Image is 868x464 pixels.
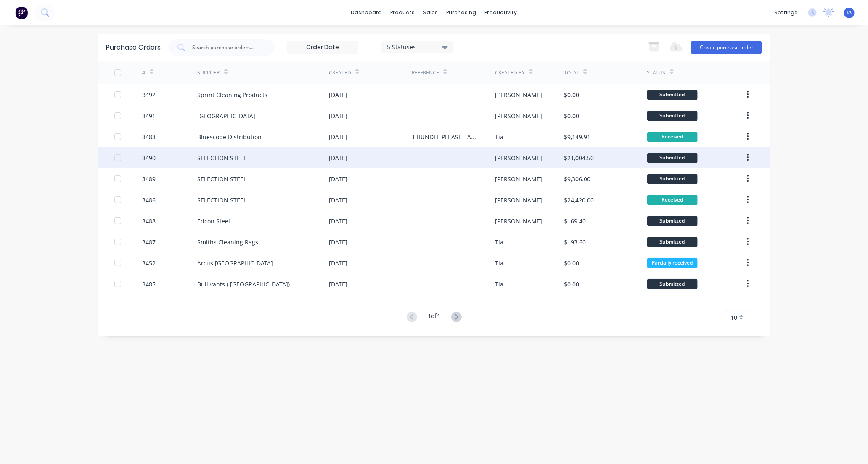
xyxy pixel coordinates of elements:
div: Tia [495,259,503,268]
div: 5 Statuses [387,42,447,51]
div: Tia [495,280,503,289]
div: Received [647,195,698,205]
div: # [142,69,146,77]
div: $9,306.00 [564,175,590,183]
div: $0.00 [564,111,579,120]
div: $0.00 [564,280,579,289]
div: [PERSON_NAME] [495,154,542,162]
div: [DATE] [329,217,347,225]
div: $0.00 [564,90,579,99]
div: SELECTION STEEL [197,196,246,204]
button: Create purchase order [691,41,762,54]
div: [DATE] [329,196,347,204]
div: 1 of 4 [428,311,440,323]
div: [DATE] [329,90,347,99]
div: SELECTION STEEL [197,175,246,183]
div: Submitted [647,174,698,184]
div: Received [647,132,698,142]
div: Submitted [647,90,698,100]
div: Submitted [647,216,698,226]
div: Sprint Cleaning Products [197,90,267,99]
div: $24,420.00 [564,196,594,204]
div: [DATE] [329,111,347,120]
div: [DATE] [329,238,347,247]
span: 10 [730,313,737,322]
div: sales [419,6,442,19]
div: Total [564,69,579,77]
div: 3485 [142,280,156,289]
div: Created By [495,69,525,77]
div: $0.00 [564,259,579,268]
div: 3487 [142,238,156,247]
div: 3491 [142,111,156,120]
div: Tia [495,238,503,247]
div: [PERSON_NAME] [495,111,542,120]
div: [DATE] [329,133,347,141]
img: Factory [15,6,28,19]
div: Partially received [647,258,698,268]
div: [PERSON_NAME] [495,196,542,204]
div: Bluescope Distribution [197,133,262,141]
div: 3488 [142,217,156,225]
div: Arcus [GEOGRAPHIC_DATA] [197,259,273,268]
div: products [386,6,419,19]
div: Smiths Cleaning Rags [197,238,258,247]
div: Status [647,69,666,77]
span: IA [847,9,852,16]
div: $193.60 [564,238,586,247]
div: [DATE] [329,280,347,289]
div: [DATE] [329,154,347,162]
div: 1 BUNDLE PLEASE - AS PER QUOTATION 24905525 [412,133,478,141]
div: [GEOGRAPHIC_DATA] [197,111,255,120]
div: 3483 [142,133,156,141]
div: 3486 [142,196,156,204]
div: productivity [481,6,521,19]
div: [DATE] [329,175,347,183]
div: Edcon Steel [197,217,230,225]
div: Bullivants ( [GEOGRAPHIC_DATA]) [197,280,290,289]
div: [PERSON_NAME] [495,90,542,99]
div: 3490 [142,154,156,162]
div: Submitted [647,279,698,289]
div: $21,004.50 [564,154,594,162]
input: Search purchase orders... [191,43,261,52]
input: Order Date [287,41,358,54]
div: Supplier [197,69,220,77]
a: dashboard [347,6,386,19]
div: Submitted [647,111,698,121]
div: SELECTION STEEL [197,154,246,162]
div: settings [770,6,802,19]
div: Reference [412,69,439,77]
div: Submitted [647,237,698,247]
div: [PERSON_NAME] [495,217,542,225]
div: $169.40 [564,217,586,225]
div: 3452 [142,259,156,268]
div: purchasing [442,6,481,19]
div: 3492 [142,90,156,99]
div: Tia [495,133,503,141]
div: 3489 [142,175,156,183]
div: $9,149.91 [564,133,590,141]
div: [PERSON_NAME] [495,175,542,183]
div: [DATE] [329,259,347,268]
div: Created [329,69,351,77]
div: Submitted [647,153,698,163]
div: Purchase Orders [106,42,161,53]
